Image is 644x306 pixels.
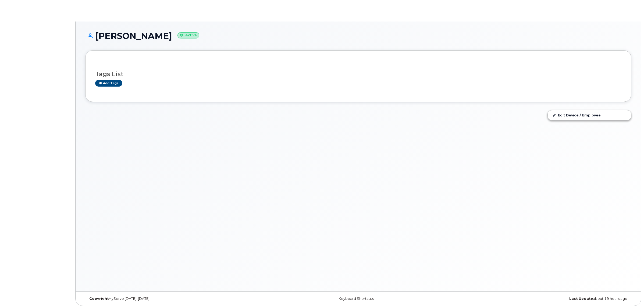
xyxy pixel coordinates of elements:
a: Edit Device / Employee [548,110,631,120]
h3: Tags List [95,71,621,77]
a: Add tags [95,80,122,87]
strong: Last Update [569,297,593,301]
small: Active [177,32,199,38]
a: Keyboard Shortcuts [339,297,374,301]
div: MyServe [DATE]–[DATE] [85,297,267,301]
h1: [PERSON_NAME] [85,31,631,41]
strong: Copyright [89,297,109,301]
div: about 19 hours ago [449,297,631,301]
